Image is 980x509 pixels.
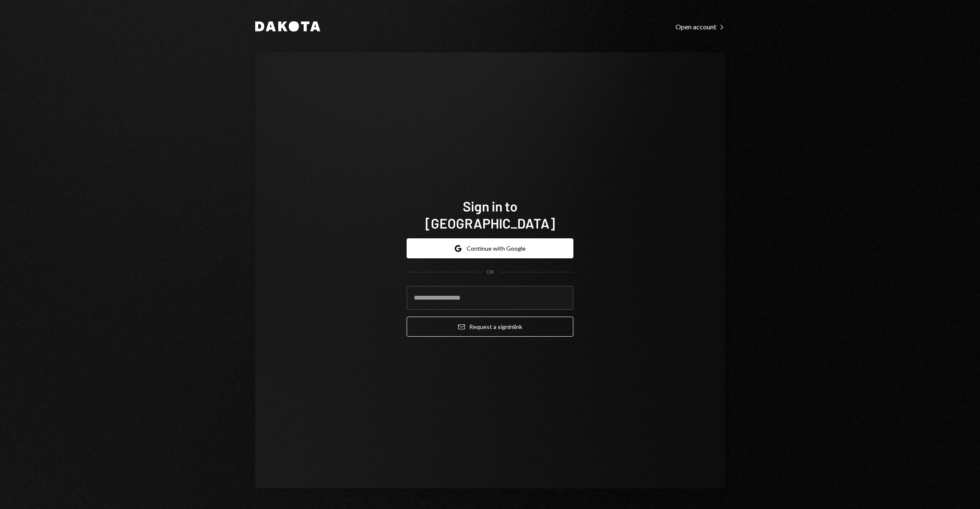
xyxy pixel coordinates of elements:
h1: Sign in to [GEOGRAPHIC_DATA] [407,197,573,232]
div: OR [487,269,494,276]
a: Open account [675,22,725,31]
button: Continue with Google [407,238,573,258]
div: Open account [675,23,725,31]
button: Request a signinlink [407,317,573,337]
